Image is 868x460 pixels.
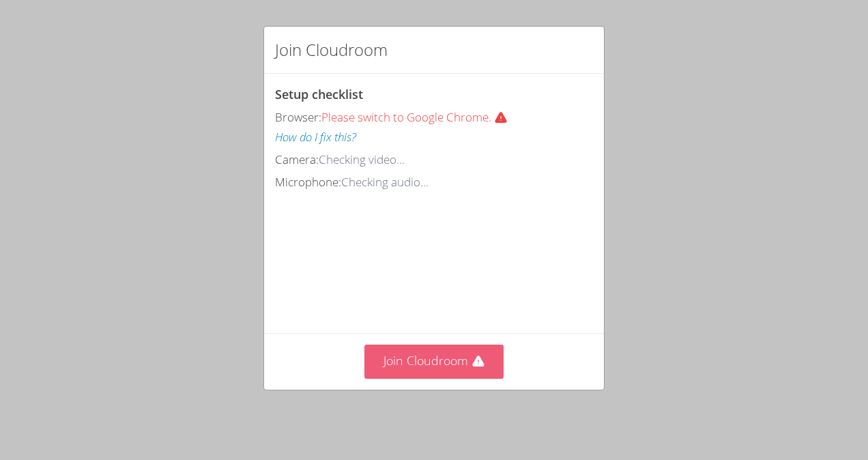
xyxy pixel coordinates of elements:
button: How do I fix this? [275,128,356,147]
span: Browser: [275,109,321,125]
span: Setup checklist [275,86,363,102]
span: Microphone: [275,174,341,190]
h2: Join Cloudroom [275,38,388,62]
button: Join Cloudroom [364,345,504,378]
span: Please switch to Google Chrome. [321,109,513,125]
span: Checking video... [319,152,405,167]
span: Checking audio... [341,174,429,190]
span: Camera: [275,152,319,167]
